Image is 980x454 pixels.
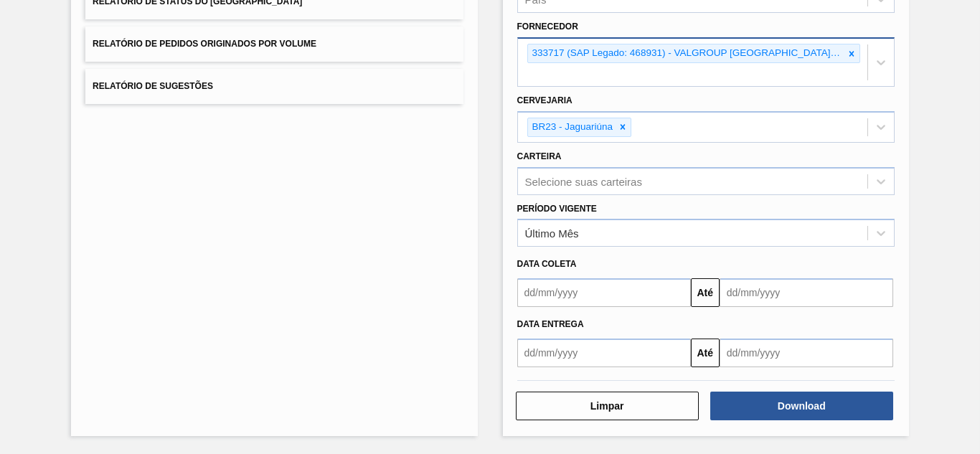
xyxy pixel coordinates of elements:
[691,339,720,367] button: Até
[528,44,844,62] div: 333717 (SAP Legado: 468931) - VALGROUP [GEOGRAPHIC_DATA] II INDUSTRIA DE-EMBALAGENS PLASTICAS LTDA-
[516,392,699,420] button: Limpar
[93,39,316,49] span: Relatório de Pedidos Originados por Volume
[517,339,691,367] input: dd/mm/yyyy
[691,278,720,307] button: Até
[85,27,463,62] button: Relatório de Pedidos Originados por Volume
[93,81,213,91] span: Relatório de Sugestões
[517,204,597,214] label: Período Vigente
[525,175,642,187] div: Selecione suas carteiras
[517,151,562,161] label: Carteira
[517,259,577,269] span: Data coleta
[525,227,579,240] div: Último Mês
[528,118,616,136] div: BR23 - Jaguariúna
[720,339,893,367] input: dd/mm/yyyy
[710,392,893,420] button: Download
[517,22,578,32] label: Fornecedor
[85,69,463,104] button: Relatório de Sugestões
[720,278,893,307] input: dd/mm/yyyy
[517,278,691,307] input: dd/mm/yyyy
[517,319,584,329] span: Data entrega
[517,95,573,105] label: Cervejaria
